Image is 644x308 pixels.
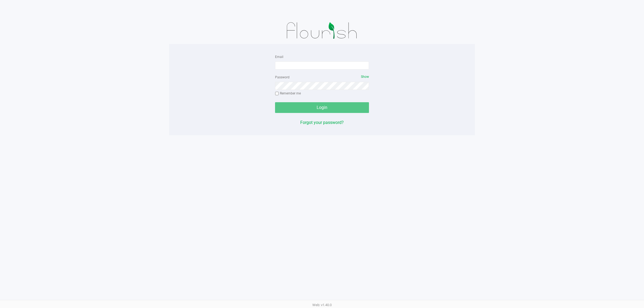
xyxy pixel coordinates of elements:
[275,91,301,96] label: Remember me
[275,75,290,80] label: Password
[312,303,332,307] span: Web: v1.40.0
[275,54,283,59] label: Email
[361,75,369,79] span: Show
[300,119,344,126] button: Forgot your password?
[275,92,279,96] input: Remember me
